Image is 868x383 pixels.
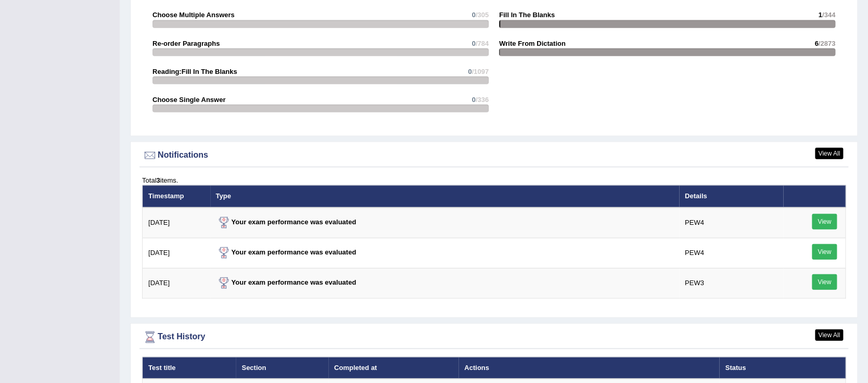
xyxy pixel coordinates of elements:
[142,175,846,185] div: Total items.
[815,148,843,159] a: View All
[152,68,237,75] strong: Reading:Fill In The Blanks
[679,238,783,268] td: PEW4
[143,357,236,379] th: Test title
[468,68,471,75] span: 0
[499,40,566,47] strong: Write From Dictation
[143,185,210,207] th: Timestamp
[142,329,846,345] div: Test History
[471,96,475,104] span: 0
[812,274,837,290] a: View
[818,40,835,47] span: /2873
[679,208,783,238] td: PEW4
[152,11,235,19] strong: Choose Multiple Answers
[719,357,845,379] th: Status
[152,40,220,47] strong: Re-order Paragraphs
[471,68,489,75] span: /1097
[143,208,210,238] td: [DATE]
[216,248,356,256] strong: Your exam performance was evaluated
[143,268,210,298] td: [DATE]
[142,148,846,163] div: Notifications
[812,214,837,229] a: View
[471,11,475,19] span: 0
[476,11,489,19] span: /305
[476,40,489,47] span: /784
[679,268,783,298] td: PEW3
[458,357,719,379] th: Actions
[679,185,783,207] th: Details
[818,11,822,19] span: 1
[822,11,835,19] span: /344
[328,357,458,379] th: Completed at
[156,176,160,184] b: 3
[143,238,210,268] td: [DATE]
[236,357,328,379] th: Section
[471,40,475,47] span: 0
[210,185,679,207] th: Type
[216,278,356,286] strong: Your exam performance was evaluated
[476,96,489,104] span: /336
[814,40,818,47] span: 6
[499,11,555,19] strong: Fill In The Blanks
[812,244,837,260] a: View
[216,218,356,226] strong: Your exam performance was evaluated
[152,96,225,104] strong: Choose Single Answer
[815,329,843,341] a: View All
